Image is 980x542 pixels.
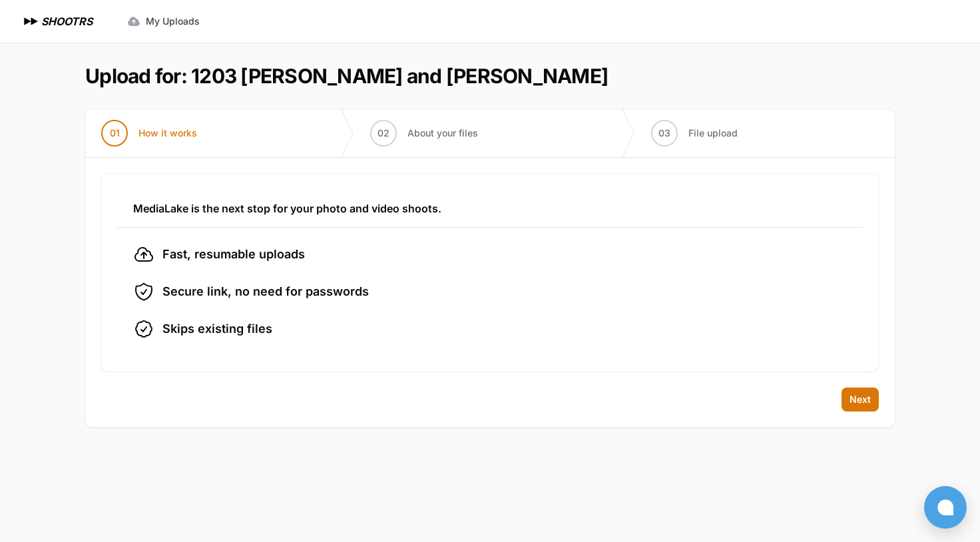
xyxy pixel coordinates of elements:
[162,282,369,301] span: Secure link, no need for passwords
[21,13,41,29] img: SHOOTRS
[688,127,738,140] span: File upload
[407,127,478,140] span: About your files
[850,393,871,406] span: Next
[658,127,670,140] span: 03
[162,320,272,338] span: Skips existing files
[146,15,200,28] span: My Uploads
[924,486,967,529] button: Open chat window
[85,64,608,88] h1: Upload for: 1203 [PERSON_NAME] and [PERSON_NAME]
[110,127,120,140] span: 01
[133,200,847,216] h3: MediaLake is the next stop for your photo and video shoots.
[21,13,93,29] a: SHOOTRS SHOOTRS
[85,109,213,157] button: 01 How it works
[635,109,754,157] button: 03 File upload
[377,127,389,140] span: 02
[41,13,93,29] h1: SHOOTRS
[119,9,208,33] a: My Uploads
[162,245,305,264] span: Fast, resumable uploads
[138,127,197,140] span: How it works
[354,109,494,157] button: 02 About your files
[842,388,879,411] button: Next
